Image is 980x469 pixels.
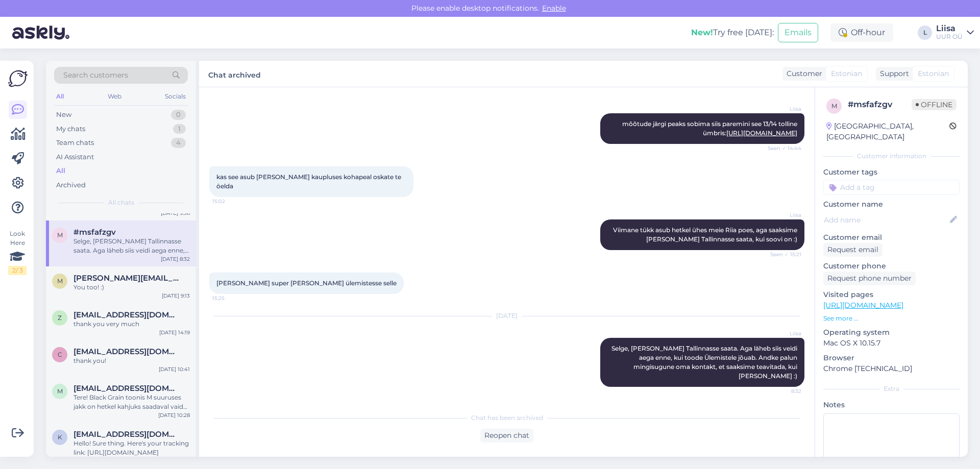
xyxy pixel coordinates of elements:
[216,173,403,190] span: kas see asub [PERSON_NAME] kaupluses kohapeal oskate te öelda
[763,105,801,113] span: Liisa
[216,279,397,287] span: [PERSON_NAME] super [PERSON_NAME] ülemistesse selle
[782,68,822,79] div: Customer
[823,261,960,271] p: Customer phone
[763,251,801,258] span: Seen ✓ 15:21
[823,199,960,210] p: Customer name
[73,356,190,365] div: thank you!
[161,209,190,217] div: [DATE] 9:36
[162,292,190,300] div: [DATE] 9:13
[209,311,804,320] div: [DATE]
[823,180,960,195] input: Add a tag
[73,310,180,319] span: zivka254@gmail.com
[171,138,186,148] div: 4
[823,232,960,243] p: Customer email
[8,69,28,88] img: Askly Logo
[936,24,963,33] div: Liisa
[108,198,134,207] span: All chats
[58,351,62,358] span: c
[726,129,797,137] a: [URL][DOMAIN_NAME]
[57,277,63,285] span: m
[824,214,948,226] input: Add name
[831,102,837,110] span: m
[73,439,190,457] div: Hello! Sure thing. Here's your tracking link: [URL][DOMAIN_NAME]
[73,237,190,255] div: Selge, [PERSON_NAME] Tallinnasse saata. Aga läheb siis veidi aega enne, kui toode Ülemistele jõua...
[56,166,65,176] div: All
[823,167,960,178] p: Customer tags
[208,67,261,81] label: Chat archived
[56,124,85,134] div: My chats
[823,400,960,410] p: Notes
[912,99,957,110] span: Offline
[848,98,912,111] div: # msfafzgv
[57,387,63,395] span: m
[8,229,27,275] div: Look Here
[56,138,94,148] div: Team chats
[763,144,801,152] span: Seen ✓ 14:44
[763,387,801,395] span: 8:32
[876,68,909,79] div: Support
[171,110,186,120] div: 0
[161,255,190,263] div: [DATE] 8:32
[73,384,180,393] span: maris.vahter@artun.ee
[539,4,569,13] span: Enable
[763,330,801,337] span: Liisa
[918,68,949,79] span: Estonian
[611,344,799,380] span: Selge, [PERSON_NAME] Tallinnasse saata. Aga läheb siis veidi aega enne, kui toode Ülemistele jõua...
[831,68,862,79] span: Estonian
[613,226,799,243] span: Viimane tükk asub hetkel ühes meie Riia poes, aga saaksime [PERSON_NAME] Tallinnasse saata, kui s...
[936,24,974,41] a: LiisaUUR OÜ
[173,124,186,134] div: 1
[56,110,71,120] div: New
[471,413,543,423] span: Chat has been archived
[480,429,533,442] div: Reopen chat
[73,347,180,356] span: cristinamcgil@gmail.com
[158,411,190,419] div: [DATE] 10:28
[73,228,116,237] span: #msfafzgv
[826,121,949,142] div: [GEOGRAPHIC_DATA], [GEOGRAPHIC_DATA]
[691,28,713,37] b: New!
[622,120,799,137] span: mõõtude järgi peaks sobima siis paremini see 13/14 tolline ümbris:
[73,319,190,329] div: thank you very much
[57,231,63,239] span: m
[106,90,124,103] div: Web
[823,271,916,285] div: Request phone number
[823,353,960,363] p: Browser
[823,152,960,161] div: Customer information
[823,301,903,310] a: [URL][DOMAIN_NAME]
[73,274,180,283] span: michael.tr82@gmail.com
[159,365,190,373] div: [DATE] 10:41
[73,430,180,439] span: keithpuah@icloud.com
[823,327,960,338] p: Operating system
[830,23,893,42] div: Off-hour
[823,314,960,323] p: See more ...
[823,243,883,257] div: Request email
[56,152,94,162] div: AI Assistant
[163,90,188,103] div: Socials
[63,70,128,81] span: Search customers
[823,384,960,393] div: Extra
[763,211,801,219] span: Liisa
[54,90,66,103] div: All
[823,289,960,300] p: Visited pages
[778,23,818,42] button: Emails
[73,393,190,411] div: Tere! Black Grain toonis M suuruses jakk on hetkel kahjuks saadaval vaid meie Läti poes. Kõige ki...
[691,27,774,39] div: Try free [DATE]:
[212,294,251,302] span: 15:25
[58,314,62,322] span: z
[58,433,62,441] span: k
[212,198,251,205] span: 15:02
[8,266,27,275] div: 2 / 3
[936,33,963,41] div: UUR OÜ
[823,338,960,349] p: Mac OS X 10.15.7
[918,26,932,40] div: L
[159,329,190,336] div: [DATE] 14:19
[823,363,960,374] p: Chrome [TECHNICAL_ID]
[73,283,190,292] div: You too! :)
[56,180,86,190] div: Archived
